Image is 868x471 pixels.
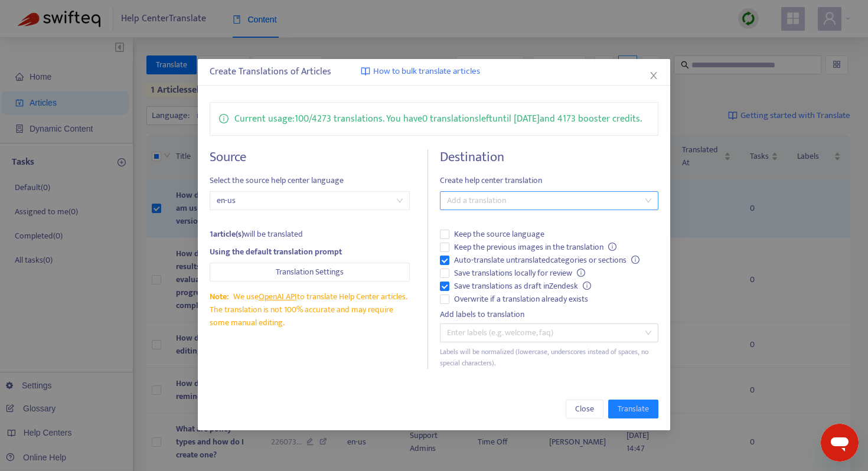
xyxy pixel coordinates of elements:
strong: 1 article(s) [210,227,244,241]
h4: Destination [440,149,658,165]
span: close [649,71,658,80]
button: Translate [608,400,658,418]
span: Select the source help center language [210,174,410,187]
span: info-circle [219,112,229,123]
p: Current usage: 100 / 4273 translations . You have 0 translations left until [DATE] and 4173 boost... [234,112,642,126]
span: Close [575,403,594,416]
span: Overwrite if a translation already exists [449,293,593,306]
span: Translation Settings [276,266,344,279]
span: Save translations as draft in Zendesk [449,280,596,293]
a: OpenAI API [259,290,297,303]
div: Add labels to translation [440,308,658,321]
span: en-us [217,192,403,210]
span: Create help center translation [440,174,658,187]
span: info-circle [577,269,585,277]
button: Close [647,69,660,82]
span: Auto-translate untranslated categories or sections [449,254,644,267]
span: Save translations locally for review [449,267,590,280]
div: We use to translate Help Center articles. The translation is not 100% accurate and may require so... [210,290,410,329]
div: Labels will be normalized (lowercase, underscores instead of spaces, no special characters). [440,346,658,369]
span: Keep the previous images in the translation [449,241,621,254]
span: info-circle [583,282,591,290]
span: info-circle [631,256,639,264]
span: Keep the source language [449,228,549,241]
button: Translation Settings [210,263,410,282]
iframe: Botón para iniciar la ventana de mensajería [821,424,859,462]
span: Note: [210,290,229,303]
h4: Source [210,149,410,165]
img: image-link [361,67,370,76]
span: How to bulk translate articles [373,65,480,78]
div: Create Translations of Articles [210,65,658,79]
button: Close [566,400,603,418]
div: will be translated [210,228,410,241]
div: Using the default translation prompt [210,246,410,259]
span: info-circle [608,243,616,251]
a: How to bulk translate articles [361,65,480,78]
